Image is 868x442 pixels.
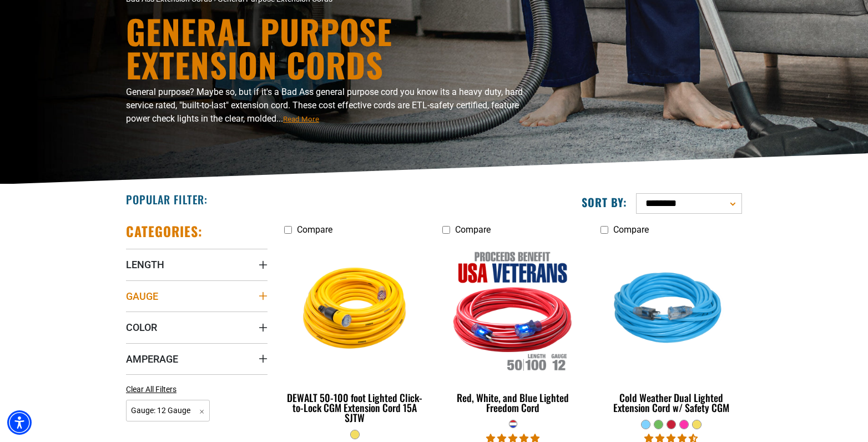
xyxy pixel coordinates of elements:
summary: Color [126,312,268,343]
a: Light Blue Cold Weather Dual Lighted Extension Cord w/ Safety CGM [600,240,742,419]
img: Red, White, and Blue Lighted Freedom Cord [443,246,583,374]
p: General purpose? Maybe so, but if it's a Bad Ass general purpose cord you know its a heavy duty, ... [126,86,531,125]
a: A coiled yellow extension cord with a plug and connector at each end, designed for outdoor use. D... [284,240,426,429]
a: Clear All Filters [126,384,181,395]
span: Gauge [126,290,158,303]
img: A coiled yellow extension cord with a plug and connector at each end, designed for outdoor use. [285,246,425,374]
span: Length [126,258,164,271]
div: Red, White, and Blue Lighted Freedom Cord [442,393,584,413]
summary: Gauge [126,280,268,312]
summary: Length [126,249,268,280]
h1: General Purpose Extension Cords [126,14,531,81]
div: DEWALT 50-100 foot Lighted Click-to-Lock CGM Extension Cord 15A SJTW [284,393,426,423]
div: Cold Weather Dual Lighted Extension Cord w/ Safety CGM [600,393,742,413]
h2: Popular Filter: [126,192,208,207]
img: Light Blue [601,246,741,374]
h2: Categories: [126,223,203,240]
summary: Amperage [126,343,268,374]
div: Accessibility Menu [7,410,32,435]
span: Gauge: 12 Gauge [126,400,210,421]
a: Red, White, and Blue Lighted Freedom Cord Red, White, and Blue Lighted Freedom Cord [442,240,584,419]
span: Amperage [126,353,178,365]
span: Compare [297,224,332,235]
span: Compare [613,224,649,235]
span: Read More [283,115,319,123]
a: Gauge: 12 Gauge [126,405,210,415]
span: Color [126,321,157,334]
span: Clear All Filters [126,385,176,394]
label: Sort by: [582,195,627,209]
span: Compare [455,224,491,235]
